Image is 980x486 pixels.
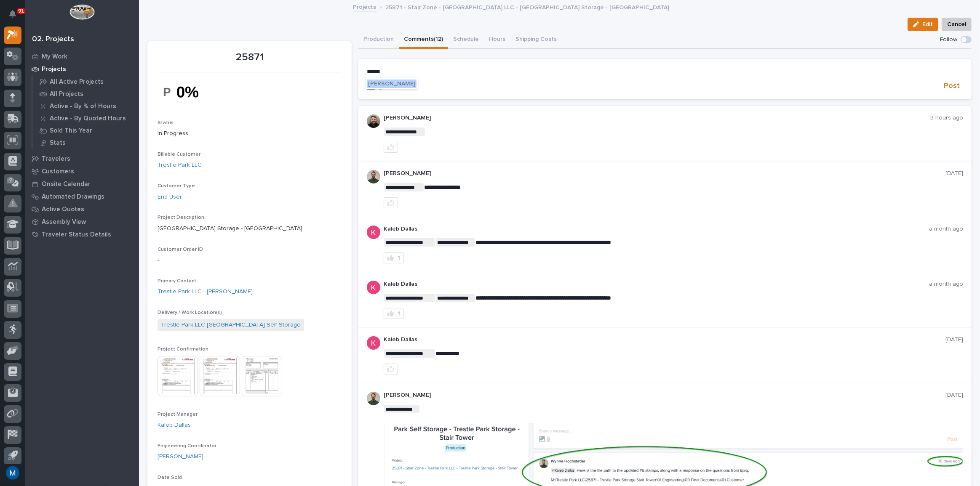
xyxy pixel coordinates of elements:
button: Schedule [448,31,484,49]
p: [PERSON_NAME] [384,392,945,399]
span: Customer Order ID [158,247,203,252]
span: Date Sold [158,475,182,480]
p: Follow [940,36,957,43]
p: [PERSON_NAME] [384,170,945,177]
p: [DATE] [945,392,963,399]
button: like this post [384,142,398,153]
a: Projects [353,2,377,11]
button: [PERSON_NAME] [367,80,417,88]
p: My Work [42,53,67,61]
button: Shipping Costs [510,31,562,49]
span: Primary Contact [158,279,196,284]
p: Kaleb Dallas [384,336,945,343]
button: like this post [384,364,398,374]
p: a month ago [929,226,963,233]
div: 02. Projects [32,35,74,44]
button: users-avatar [4,464,21,482]
a: Trestle Park LLC [158,161,202,170]
p: 91 [19,8,24,14]
img: Workspace Logo [69,4,94,20]
a: Trestle Park LLC - [PERSON_NAME] [158,287,253,296]
span: [PERSON_NAME] [368,81,415,87]
span: Project Confirmation [158,347,208,352]
button: Notifications [4,5,21,23]
span: Post [944,81,960,91]
img: yZ1NaFgQSMWo5ewXc08388VZPq-KGHqnPzoFuhE-Ytc [158,77,221,106]
span: Customer Type [158,183,195,189]
a: Sold This Year [32,125,139,136]
div: 1 [398,255,400,261]
a: Projects [25,63,139,75]
p: 25871 - Stair Zone - [GEOGRAPHIC_DATA] LLC - [GEOGRAPHIC_DATA] Storage - [GEOGRAPHIC_DATA] [386,2,670,11]
img: ACg8ocJFQJZtOpq0mXhEl6L5cbQXDkmdPAf0fdoBPnlMfqfX=s96-c [367,336,380,350]
button: Post [940,81,963,91]
button: Hours [484,31,510,49]
a: My Work [25,50,139,63]
p: a month ago [929,281,963,288]
button: 1 [384,252,404,263]
p: 25871 [158,51,342,64]
button: like this post [384,197,398,208]
a: All Projects [32,88,139,100]
p: Active - By % of Hours [50,103,116,110]
p: Projects [42,66,66,73]
p: Active Quotes [42,206,84,213]
button: 1 [384,308,404,319]
a: Active - By % of Hours [32,100,139,112]
a: Stats [32,137,139,149]
p: [DATE] [945,336,963,343]
span: Cancel [947,19,966,29]
p: - [158,256,342,265]
p: [DATE] [945,170,963,177]
a: Travelers [25,152,139,165]
a: All Active Projects [32,76,139,88]
div: Notifications91 [11,10,21,24]
a: End User [158,193,182,202]
a: Kaleb Dallas [158,421,191,430]
span: Billable Customer [158,152,200,157]
p: Automated Drawings [42,193,104,201]
p: [GEOGRAPHIC_DATA] Storage - [GEOGRAPHIC_DATA] [158,224,342,233]
p: Assembly View [42,218,86,226]
button: Production [358,31,399,49]
p: [PERSON_NAME] [384,114,930,122]
span: Engineering Coordinator [158,444,216,449]
p: Stats [50,139,66,147]
img: AATXAJw4slNr5ea0WduZQVIpKGhdapBAGQ9xVsOeEvl5=s96-c [367,392,380,405]
img: ACg8ocJFQJZtOpq0mXhEl6L5cbQXDkmdPAf0fdoBPnlMfqfX=s96-c [367,281,380,294]
a: [PERSON_NAME] [158,452,203,461]
a: Onsite Calendar [25,178,139,190]
span: Status [158,120,174,125]
a: Customers [25,165,139,178]
a: Trestle Park LLC [GEOGRAPHIC_DATA] Self Storage [161,321,301,329]
img: AATXAJw4slNr5ea0WduZQVIpKGhdapBAGQ9xVsOeEvl5=s96-c [367,170,380,183]
button: Edit [908,18,938,31]
p: Active - By Quoted Hours [50,115,126,122]
span: Project Manager [158,412,198,417]
p: All Active Projects [50,78,104,86]
a: Automated Drawings [25,190,139,203]
div: 1 [398,311,400,316]
button: Comments (12) [399,31,448,49]
p: In Progress [158,129,342,138]
a: Active Quotes [25,203,139,215]
p: Sold This Year [50,127,92,135]
span: Delivery / Work Location(s) [158,310,222,315]
span: Project Description [158,215,204,220]
p: Onsite Calendar [42,181,91,188]
p: Kaleb Dallas [384,281,929,288]
p: Customers [42,168,74,175]
img: ACg8ocJFQJZtOpq0mXhEl6L5cbQXDkmdPAf0fdoBPnlMfqfX=s96-c [367,226,380,239]
img: ACg8ocLB2sBq07NhafZLDpfZztpbDqa4HYtD3rBf5LhdHf4k=s96-c [367,114,380,128]
p: All Projects [50,90,83,98]
p: Travelers [42,155,70,163]
p: 3 hours ago [930,114,963,122]
button: Cancel [942,18,972,31]
a: Traveler Status Details [25,228,139,241]
a: Assembly View [25,215,139,228]
p: Traveler Status Details [42,231,111,239]
p: Kaleb Dallas [384,226,929,233]
span: Edit [922,21,933,28]
a: Active - By Quoted Hours [32,112,139,124]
